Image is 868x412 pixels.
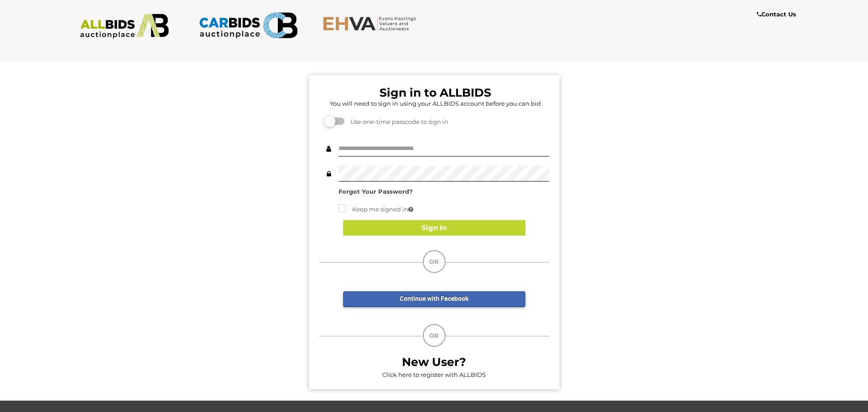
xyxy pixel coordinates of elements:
a: Contact Us [757,9,798,20]
span: Use one-time passcode to sign in [346,118,448,125]
img: EHVA.com.au [323,16,421,31]
a: Forgot Your Password? [339,188,413,195]
a: Continue with Facebook [343,291,525,307]
b: New User? [402,355,466,369]
h5: You will need to sign in using your ALLBIDS account before you can bid [322,100,549,107]
img: ALLBIDS.com.au [75,14,174,39]
div: OR [423,250,446,273]
button: Sign In [343,220,525,236]
b: Sign in to ALLBIDS [380,86,491,99]
b: Contact Us [757,10,796,18]
div: OR [423,324,446,347]
a: Click here to register with ALLBIDS [382,371,486,378]
label: Keep me signed in [339,204,413,215]
img: CARBIDS.com.au [199,9,298,41]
